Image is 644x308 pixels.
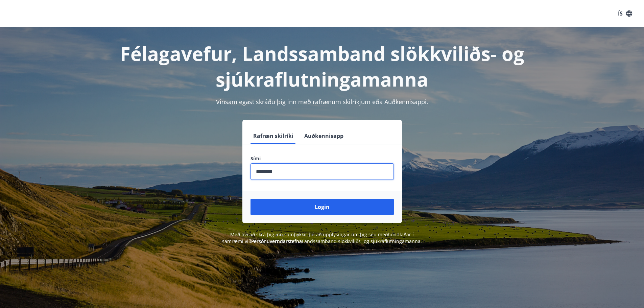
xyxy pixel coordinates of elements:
[216,98,428,106] span: Vinsamlegast skráðu þig inn með rafrænum skilríkjum eða Auðkennisappi.
[222,231,422,244] span: Með því að skrá þig inn samþykkir þú að upplýsingar um þig séu meðhöndlaðar í samræmi við Landssa...
[614,7,636,20] button: ÍS
[302,128,346,144] button: Auðkennisapp
[251,238,302,244] a: Persónuverndarstefna
[251,199,394,215] button: Login
[87,41,557,92] h1: Félagavefur, Landssamband slökkviliðs- og sjúkraflutningamanna
[251,155,394,162] label: Sími
[251,128,296,144] button: Rafræn skilríki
